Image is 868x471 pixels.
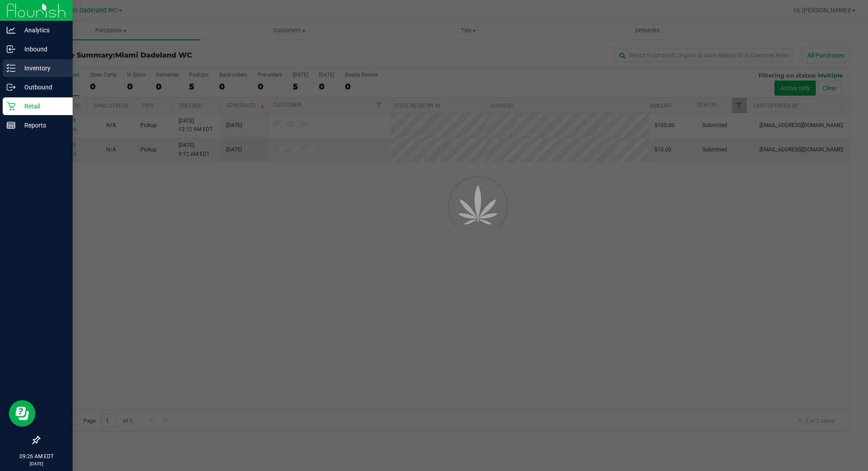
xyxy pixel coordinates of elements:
[9,400,35,427] iframe: Resource center
[15,63,69,73] p: Inventory
[7,26,15,35] inline-svg: Analytics
[15,120,69,131] p: Reports
[4,452,69,460] p: 09:26 AM EDT
[15,44,69,54] p: Inbound
[15,25,69,35] p: Analytics
[7,83,15,92] inline-svg: Outbound
[15,82,69,93] p: Outbound
[4,460,69,467] p: [DATE]
[7,121,15,130] inline-svg: Reports
[7,45,15,54] inline-svg: Inbound
[7,102,15,111] inline-svg: Retail
[15,101,69,112] p: Retail
[7,64,15,73] inline-svg: Inventory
